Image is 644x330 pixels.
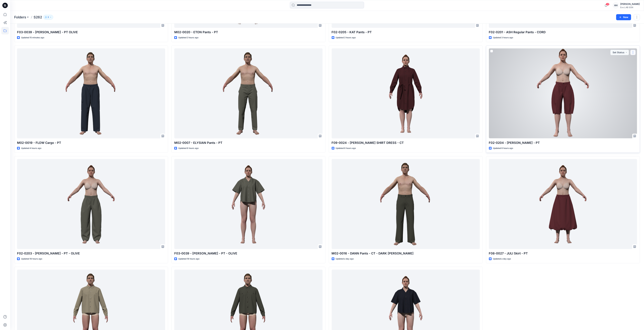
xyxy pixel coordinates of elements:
p: Updated a day ago [493,257,511,261]
p: M02-0019 - FLOW Cargo - PT [17,140,165,145]
a: F09-0024 - JEANIE SHIRT DRESS - CT [332,48,480,138]
a: M02-0007 - ELYSIAN Pants - PT [174,48,322,138]
p: M02-0016 - DANN Pants - CT - DARK [PERSON_NAME] [332,251,480,256]
p: S262 [34,15,42,20]
p: 3 [48,15,49,19]
p: M02-0007 - ELYSIAN Pants - PT [174,140,322,145]
a: F02-0204 - JENNY Shoulotte - PT [489,48,637,138]
div: HH [613,2,619,8]
p: Updated 6 hours ago [336,147,356,150]
a: F03-0039 - DANI Shirt - PT - OLIVE [174,159,322,249]
span: 20 [606,3,610,6]
p: Updated 2 hours ago [336,36,356,39]
p: F09-0024 - [PERSON_NAME] SHIRT DRESS - CT [332,140,480,145]
p: Updated 3 hours ago [493,36,513,39]
p: F02-0203 - [PERSON_NAME] - PT - OLIVE [17,251,165,256]
a: M02-0016 - DANN Pants - CT - DARK LODEN [332,159,480,249]
p: F02-0201 - ASH Regular Pants - CORD [489,30,637,35]
p: Updated 18 hours ago [21,257,42,261]
a: F02-0203 - JENNY Pants - PT - OLIVE [17,159,165,249]
p: F02-0204 - [PERSON_NAME] - PT [489,140,637,145]
a: F08-0027 - JULI Skirt - PT [489,159,637,249]
p: Updated 18 hours ago [178,257,199,261]
p: F03-0039 - [PERSON_NAME] - PT - OLIVE [174,251,322,256]
p: Updated 8 hours ago [493,147,513,150]
div: Evo LAB SGN [620,6,640,9]
p: Updated 2 hours ago [178,36,198,39]
p: F02-0205 - KAT Pants - PT [332,30,480,35]
p: Updated a day ago [336,257,354,261]
a: Folders [14,15,26,20]
p: Updated 6 hours ago [178,147,199,150]
p: Updated 15 minutes ago [21,36,44,39]
div: [PERSON_NAME] [620,2,640,6]
p: M02-0020 - ETON Pants - PT [174,30,322,35]
p: F08-0027 - JULI Skirt - PT [489,251,637,256]
button: 3 [43,15,53,20]
button: New [616,14,631,20]
p: F03-0039 - [PERSON_NAME] - PT OLIVE [17,30,165,35]
p: Updated 4 hours ago [21,147,41,150]
a: M02-0019 - FLOW Cargo - PT [17,48,165,138]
